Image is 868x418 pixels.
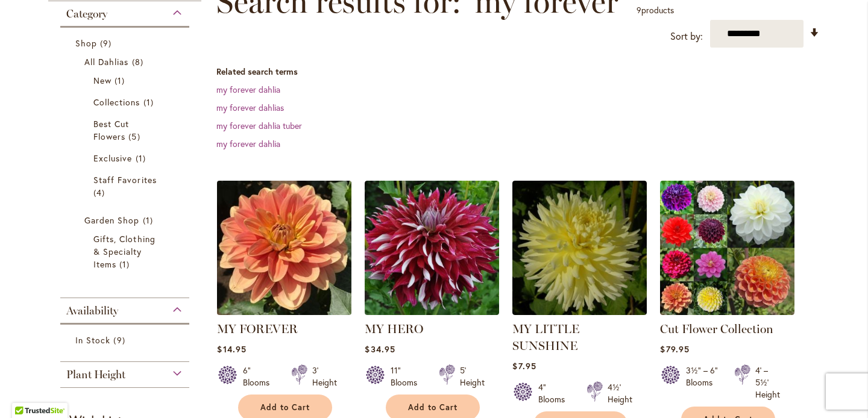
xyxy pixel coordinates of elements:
span: $34.95 [365,343,395,355]
span: 1 [136,152,149,164]
iframe: Launch Accessibility Center [9,375,43,409]
div: 4½' Height [608,381,632,405]
span: 1 [119,258,133,270]
span: 8 [132,55,146,68]
div: 11" Blooms [391,364,424,388]
div: 6" Blooms [243,364,277,388]
a: Exclusive [93,152,159,164]
a: My Hero [365,306,499,317]
a: Cut Flower Collection [660,322,773,336]
span: 9 [113,334,128,346]
span: $79.95 [660,343,689,355]
a: Garden Shop [84,214,168,226]
a: MY LITTLE SUNSHINE [512,306,647,317]
div: 4" Blooms [538,381,572,405]
span: Gifts, Clothing & Specialty Items [93,233,156,270]
span: All Dahlias [84,56,129,67]
span: 4 [93,186,108,199]
span: New [93,75,112,86]
span: Shop [75,37,97,49]
span: 9 [100,37,115,49]
a: In Stock 9 [75,334,177,346]
a: Collections [93,96,159,108]
span: Availability [66,304,118,317]
div: 3½" – 6" Blooms [686,364,720,401]
a: my forever dahlia tuber [216,120,302,131]
span: Category [66,7,107,20]
p: products [637,1,674,20]
div: 3' Height [312,364,337,388]
span: Collections [93,96,140,108]
a: my forever dahlia [216,84,280,95]
span: Add to Cart [408,402,458,413]
a: MY FOREVER [217,322,298,336]
a: Gifts, Clothing &amp; Specialty Items [93,232,159,270]
a: my forever dahlia [216,138,280,149]
a: MY LITTLE SUNSHINE [512,322,579,353]
img: MY LITTLE SUNSHINE [512,181,647,315]
span: 1 [143,96,157,108]
span: Plant Height [66,368,125,381]
span: In Stock [75,334,110,346]
a: CUT FLOWER COLLECTION [660,306,794,317]
div: 5' Height [460,364,485,388]
label: Sort by: [670,25,703,48]
span: Garden Shop [84,214,140,226]
span: Exclusive [93,152,132,164]
span: $14.95 [217,343,246,355]
span: 1 [143,214,156,226]
a: All Dahlias [84,55,168,68]
span: $7.95 [512,360,536,372]
dt: Related search terms [216,66,820,78]
a: my forever dahlias [216,102,284,113]
span: 1 [115,74,128,87]
div: 4' – 5½' Height [755,364,780,401]
img: MY FOREVER [214,177,355,318]
span: 9 [637,4,641,16]
img: CUT FLOWER COLLECTION [660,181,794,315]
a: Shop [75,37,177,49]
span: Best Cut Flowers [93,118,129,142]
span: 5 [128,130,143,143]
a: Best Cut Flowers [93,117,159,143]
a: MY FOREVER [217,306,351,317]
a: New [93,74,159,87]
span: Add to Cart [260,402,310,413]
a: Staff Favorites [93,173,159,199]
a: MY HERO [365,322,423,336]
span: Staff Favorites [93,174,157,186]
img: My Hero [365,181,499,315]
